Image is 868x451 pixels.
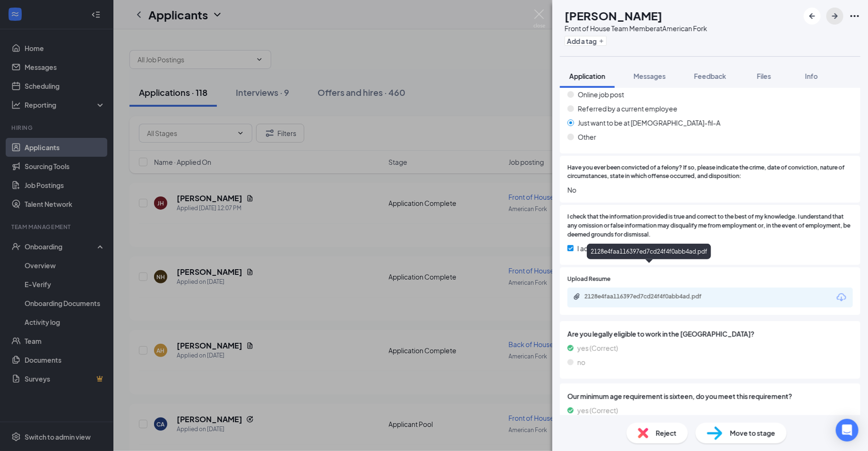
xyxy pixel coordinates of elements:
h1: [PERSON_NAME] [565,8,662,24]
span: Other [578,132,596,142]
span: Files [757,72,771,80]
div: Open Intercom Messenger [836,419,859,442]
span: yes (Correct) [577,405,618,416]
svg: Plus [599,38,604,44]
span: Online job post [578,89,624,100]
span: Move to stage [730,428,775,438]
span: Reject [656,428,677,438]
svg: Paperclip [573,293,581,300]
span: Just want to be at [DEMOGRAPHIC_DATA]-fil-A [578,118,721,128]
svg: Download [836,292,847,303]
span: I check that the information provided is true and correct to the best of my knowledge. I understa... [567,213,853,239]
span: Are you legally eligible to work in the [GEOGRAPHIC_DATA]? [567,329,853,339]
div: Front of House Team Member at American Fork [565,24,707,33]
span: Have you ever been convicted of a felony? If so, please indicate the crime, date of conviction, n... [567,163,853,181]
span: yes (Correct) [577,343,618,353]
button: ArrowRight [826,8,843,25]
div: 2128e4faa116397ed7cd24f4f0abb4ad.pdf [587,244,711,259]
svg: ArrowRight [829,10,841,22]
span: Upload Resume [567,275,610,284]
span: Feedback [694,72,726,80]
span: Messages [634,72,666,80]
span: Info [805,72,818,80]
button: PlusAdd a tag [565,36,607,46]
span: Referred by a current employee [578,103,678,114]
svg: Ellipses [849,10,860,22]
span: No [567,185,853,195]
svg: ArrowLeftNew [807,10,818,22]
span: no [577,357,585,367]
span: I acknowledge and agree [577,243,656,254]
span: Our minimum age requirement is sixteen, do you meet this requirement? [567,391,853,401]
span: Application [569,72,605,80]
button: ArrowLeftNew [804,8,821,25]
div: 2128e4faa116397ed7cd24f4f0abb4ad.pdf [584,293,717,300]
a: Paperclip2128e4faa116397ed7cd24f4f0abb4ad.pdf [573,293,726,302]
